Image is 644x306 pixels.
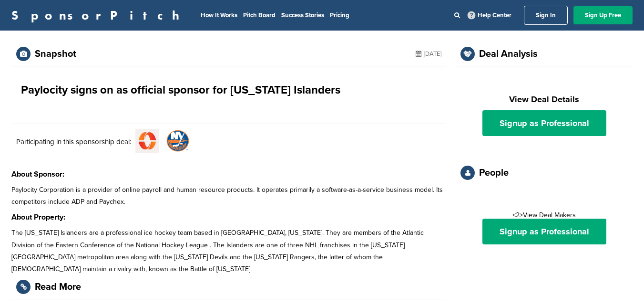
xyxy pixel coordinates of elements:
div: [DATE] [416,47,441,61]
p: Paylocity Corporation is a provider of online payroll and human resource products. It operates pr... [11,184,446,208]
h2: View Deal Details [465,93,623,106]
h1: Paylocity signs on as official sponsor for [US_STATE] Islanders [21,82,340,99]
div: Snapshot [35,49,76,59]
a: Help Center [466,10,513,21]
a: Success Stories [281,11,324,19]
p: The [US_STATE] Islanders are a professional ice hockey team based in [GEOGRAPHIC_DATA], [US_STATE... [11,227,446,275]
div: People [479,168,509,178]
a: How It Works [201,11,237,19]
a: Sign Up Free [573,6,633,24]
a: Pricing [330,11,349,19]
a: Sign In [524,6,568,25]
a: SponsorPitch [11,9,185,21]
a: Signup as Professional [482,110,606,136]
a: Signup as Professional [482,219,606,244]
div: Read More [35,282,81,292]
a: Pitch Board [243,11,276,19]
p: Participating in this sponsorship deal: [16,136,131,148]
div: <2>View Deal Makers [465,212,623,244]
h3: About Property: [11,211,446,223]
img: Open uri20141112 64162 1syu8aw?1415807642 [166,129,190,152]
h3: About Sponsor: [11,169,446,180]
div: Deal Analysis [479,49,538,59]
img: Plbeo0ob 400x400 [135,129,159,153]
